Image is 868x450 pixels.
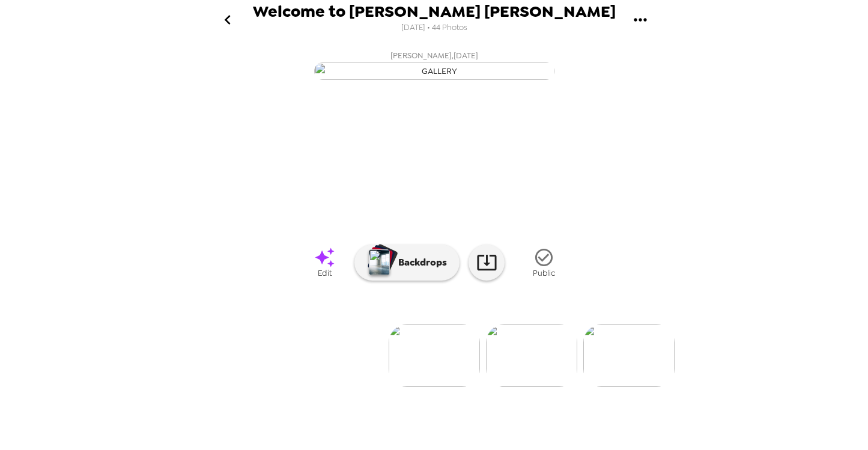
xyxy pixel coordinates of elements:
[514,240,574,285] button: Public
[401,20,467,36] span: [DATE] • 44 Photos
[318,268,332,278] span: Edit
[389,324,480,387] img: gallery
[486,324,577,387] img: gallery
[253,4,616,20] span: Welcome to [PERSON_NAME] [PERSON_NAME]
[294,240,354,285] a: Edit
[392,255,447,270] p: Backdrops
[314,62,554,80] img: gallery
[390,49,478,62] span: [PERSON_NAME] , [DATE]
[354,245,460,281] button: Backdrops
[194,45,675,84] button: [PERSON_NAME],[DATE]
[583,324,675,387] img: gallery
[533,268,555,278] span: Public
